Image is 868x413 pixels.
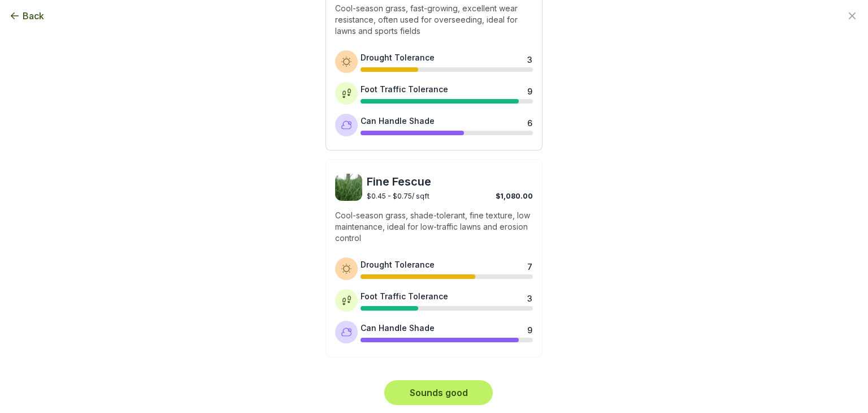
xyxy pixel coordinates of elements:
div: Drought Tolerance [361,259,435,270]
div: 9 [527,324,532,333]
img: Foot traffic tolerance icon [341,295,352,306]
img: Shade tolerance icon [341,326,352,338]
img: Fine Fescue sod image [335,174,362,201]
button: Back [9,9,44,23]
img: Drought tolerance icon [341,56,352,67]
span: Fine Fescue [367,174,533,190]
button: Sounds good [384,380,493,405]
div: Foot Traffic Tolerance [361,83,448,95]
img: Foot traffic tolerance icon [341,88,352,99]
div: 9 [527,85,532,94]
img: Shade tolerance icon [341,119,352,131]
span: $1,080.00 [496,192,533,200]
img: Drought tolerance icon [341,263,352,274]
div: 6 [527,117,532,126]
span: $0.45 - $0.75 / sqft [367,192,429,200]
div: Can Handle Shade [361,322,435,334]
span: Back [23,9,44,23]
div: 3 [527,292,532,302]
div: 3 [527,54,532,63]
p: Cool-season grass, shade-tolerant, fine texture, low maintenance, ideal for low-traffic lawns and... [335,210,533,244]
div: 7 [527,261,532,270]
div: Drought Tolerance [361,51,435,63]
div: Can Handle Shade [361,115,435,127]
div: Foot Traffic Tolerance [361,290,448,302]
